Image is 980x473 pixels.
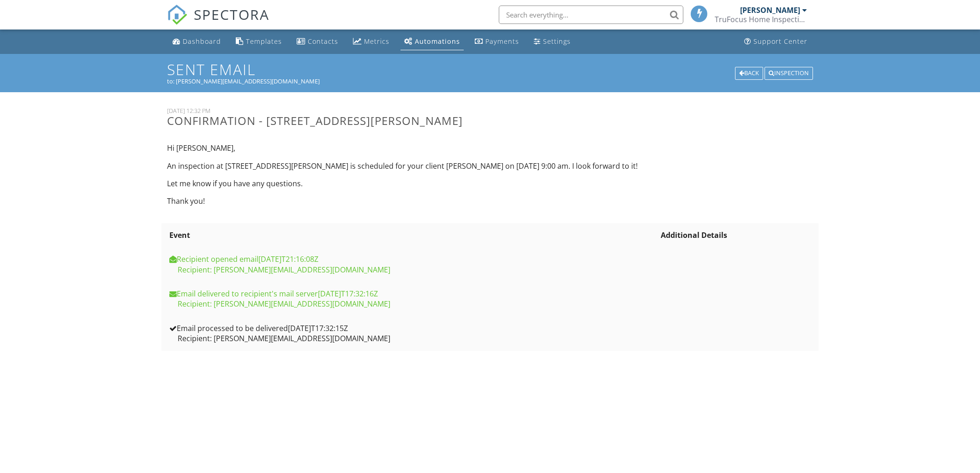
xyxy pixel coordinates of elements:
img: The Best Home Inspection Software - Spectora [167,5,187,25]
div: Metrics [364,37,389,46]
div: Automations [415,37,460,46]
div: Back [735,67,763,80]
input: Search everything... [499,6,683,24]
div: to: [PERSON_NAME][EMAIL_ADDRESS][DOMAIN_NAME] [167,77,813,85]
a: Automations (Basic) [400,33,464,50]
span: [DATE]T21:16:08Z [258,254,318,264]
div: Email processed to be delivered [169,323,656,333]
a: SPECTORA [167,12,269,32]
a: Dashboard [169,33,225,50]
div: Recipient opened email [169,254,656,264]
p: An inspection at [STREET_ADDRESS][PERSON_NAME] is scheduled for your client [PERSON_NAME] on [DAT... [167,161,649,171]
h1: Sent Email [167,61,813,77]
div: Contacts [308,37,338,46]
div: [DATE] 12:32 PM [167,107,649,114]
div: Payments [485,37,519,46]
div: Email delivered to recipient's mail server [169,289,656,299]
th: Event [167,223,658,247]
div: Dashboard [183,37,221,46]
h3: Confirmation - [STREET_ADDRESS][PERSON_NAME] [167,114,649,127]
span: [DATE]T17:32:15Z [288,323,348,333]
div: Templates [246,37,282,46]
a: Payments [471,33,523,50]
th: Additional Details [658,223,813,247]
p: Hi [PERSON_NAME], [167,143,649,153]
a: Templates [232,33,286,50]
a: Contacts [293,33,342,50]
a: Metrics [349,33,393,50]
a: Back [735,68,765,77]
p: Let me know if you have any questions. [167,178,649,189]
div: Inspection [765,67,813,80]
div: Recipient: [PERSON_NAME][EMAIL_ADDRESS][DOMAIN_NAME] [169,299,656,309]
p: Thank you! [167,196,649,206]
div: Recipient: [PERSON_NAME][EMAIL_ADDRESS][DOMAIN_NAME] [169,265,656,275]
a: Inspection [765,68,813,77]
span: SPECTORA [194,5,269,24]
div: Settings [543,37,571,46]
a: Support Center [741,33,811,50]
div: [PERSON_NAME] [740,6,800,15]
div: TruFocus Home Inspections [715,15,807,24]
div: Support Center [753,37,807,46]
a: Settings [530,33,574,50]
div: Recipient: [PERSON_NAME][EMAIL_ADDRESS][DOMAIN_NAME] [169,333,656,343]
span: [DATE]T17:32:16Z [318,289,378,299]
